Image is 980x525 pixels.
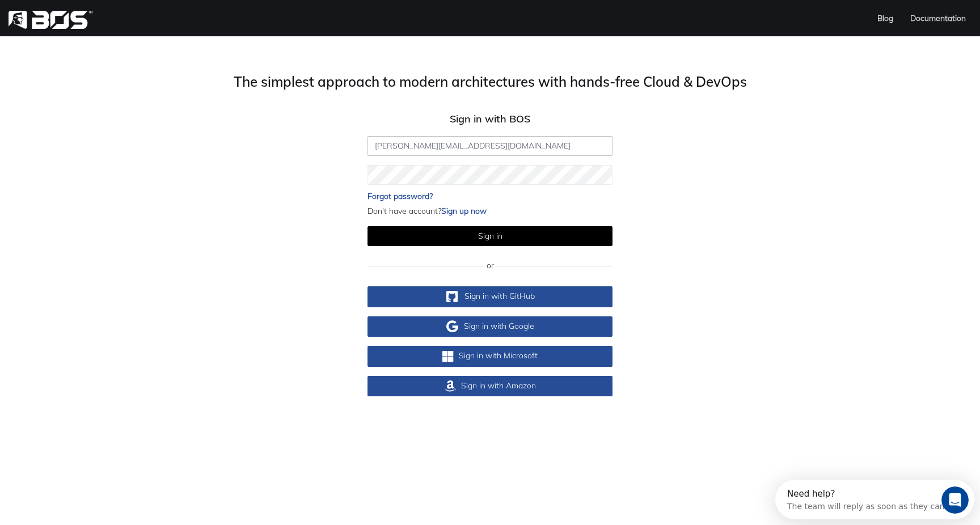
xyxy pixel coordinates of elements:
[367,286,612,307] a: Sign in with GitHub
[9,11,93,29] img: bos-logo
[367,226,612,246] button: Sign in
[483,260,497,272] span: or
[367,136,612,156] input: Username
[367,346,612,366] a: Sign in with Microsoft
[12,19,170,31] div: The team will reply as soon as they can
[367,316,612,337] a: Sign in with Google
[775,480,974,519] iframe: Intercom live chat discovery launcher
[245,113,735,125] h4: Sign in with BOS
[367,190,612,202] a: Forgot password?
[441,206,487,216] a: Sign up now
[367,205,612,217] p: Don't have account?
[5,5,203,36] div: Open Intercom Messenger
[12,10,170,19] div: Need help?
[367,376,612,396] a: Sign in with Amazon
[941,486,969,514] iframe: Intercom live chat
